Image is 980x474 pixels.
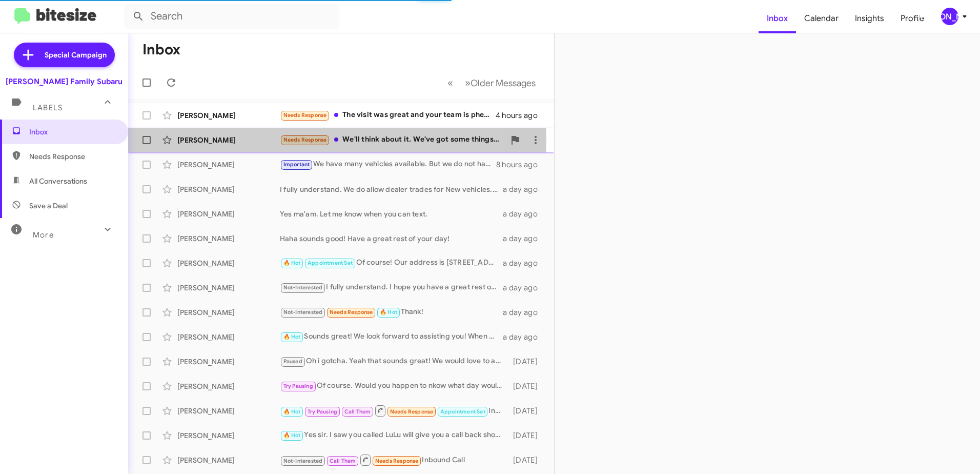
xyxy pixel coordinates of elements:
a: Insights [847,4,892,33]
span: Try Pausing [283,383,313,389]
div: [PERSON_NAME] [177,209,280,219]
div: Haha sounds good! Have a great rest of your day! [280,233,503,244]
div: We'll think about it. We've got some things going on at the moment. [280,134,505,146]
span: » [465,76,471,89]
div: a day ago [503,209,546,219]
a: Special Campaign [14,43,115,67]
div: a day ago [503,184,546,194]
div: Of course! Our address is [STREET_ADDRESS][DATE]. See you then! [280,257,503,269]
div: [DATE] [508,381,546,391]
div: [PERSON_NAME] Family Subaru [6,76,122,87]
span: Important [283,161,310,168]
span: Not-Interested [283,458,323,464]
div: [PERSON_NAME] [177,110,280,121]
div: [PERSON_NAME] [941,8,958,25]
span: Needs Response [29,151,116,162]
span: 🔥 Hot [283,333,301,340]
span: Call Them [330,458,356,464]
div: [PERSON_NAME] [177,332,280,342]
div: [PERSON_NAME] [177,406,280,416]
div: a day ago [503,307,546,318]
div: a day ago [503,283,546,293]
div: [DATE] [508,357,546,367]
span: Needs Response [390,408,434,415]
div: Inbound Call [280,453,508,466]
div: We have many vehicles available. But we do not have auto-folding seats, they are all manually fol... [280,159,496,170]
div: a day ago [503,332,546,342]
span: Older Messages [471,77,536,89]
div: [PERSON_NAME] [177,307,280,318]
div: [PERSON_NAME] [177,357,280,367]
div: Yes sir. I saw you called LuLu will give you a call back shortly finishing up with her customer [280,429,508,441]
span: Call Them [344,408,371,415]
span: Needs Response [283,112,327,118]
input: Search [124,4,339,29]
a: Calendar [796,4,847,33]
span: Appointment Set [440,408,485,415]
span: Appointment Set [308,260,353,266]
span: 🔥 Hot [380,309,397,315]
div: [PERSON_NAME] [177,455,280,465]
div: I fully understand. I hope you have a great rest of your day! [280,282,503,293]
span: 🔥 Hot [283,432,301,439]
span: Needs Response [375,458,419,464]
span: Try Pausing [308,408,337,415]
div: Of course. Would you happen to nkow what day would work best for you both? [280,380,508,392]
div: [PERSON_NAME] [177,258,280,268]
div: [DATE] [508,406,546,416]
span: Inbox [29,127,116,137]
span: Not-Interested [283,309,323,315]
span: Needs Response [330,309,373,315]
div: Yes ma'am. Let me know when you can text. [280,209,503,219]
span: 🔥 Hot [283,408,301,415]
span: « [447,76,453,89]
div: [DATE] [508,430,546,441]
div: 4 hours ago [496,110,546,121]
div: Thank! [280,306,503,318]
button: Next [459,72,542,93]
span: 🔥 Hot [283,260,301,266]
div: Oh i gotcha. Yeah that sounds great! We would love to assist you. See you in November! [280,355,508,367]
span: Paused [283,358,302,365]
div: a day ago [503,258,546,268]
h1: Inbox [142,42,180,58]
span: All Conversations [29,176,87,186]
a: Inbox [759,4,796,33]
div: The visit was great and your team is phenomenal. I regrettably went in on a lunch break and didn'... [280,109,496,121]
div: [PERSON_NAME] [177,135,280,145]
div: 8 hours ago [496,160,546,170]
div: Sounds great! We look forward to assisting you! When you arrive please aks for my product special... [280,331,503,343]
div: a day ago [503,233,546,244]
div: [PERSON_NAME] [177,233,280,244]
span: More [33,230,54,240]
div: [DATE] [508,455,546,465]
button: [PERSON_NAME] [932,8,969,25]
div: Inbound Call [280,404,508,417]
div: [PERSON_NAME] [177,430,280,441]
div: I fully understand. We do allow dealer trades for New vehicles. The rates have dropped a ton late... [280,184,503,194]
div: [PERSON_NAME] [177,381,280,391]
span: Needs Response [283,136,327,143]
div: [PERSON_NAME] [177,160,280,170]
nav: Page navigation example [442,72,542,93]
button: Previous [441,72,459,93]
a: Profile [892,4,932,33]
span: Not-Interested [283,284,323,291]
div: [PERSON_NAME] [177,283,280,293]
span: Special Campaign [45,50,107,60]
div: [PERSON_NAME] [177,184,280,194]
span: Save a Deal [29,201,68,211]
span: Labels [33,103,63,112]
